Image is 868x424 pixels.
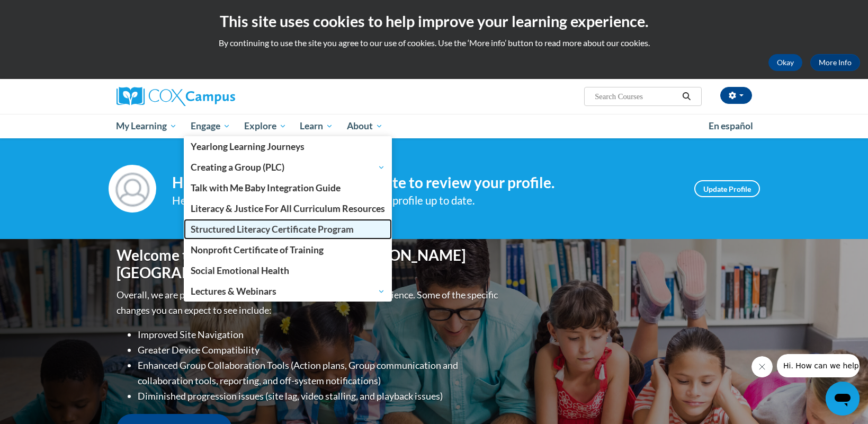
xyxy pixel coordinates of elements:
[237,114,293,138] a: Explore
[138,388,500,404] li: Diminished progression issues (site lag, video stalling, and playback issues)
[293,114,340,138] a: Learn
[191,203,385,214] span: Literacy & Justice For All Curriculum Resources
[694,180,760,197] a: Update Profile
[777,354,860,377] iframe: Message from company
[172,174,678,192] h4: Hi [PERSON_NAME]! Take a minute to review your profile.
[184,157,392,178] a: Creating a Group (PLC)
[191,285,385,298] span: Lectures & Webinars
[184,281,392,302] a: Lectures & Webinars
[117,87,235,106] img: Cox Campus
[116,120,177,132] span: My Learning
[594,90,678,103] input: Search Courses
[6,7,86,16] span: Hi. How can we help?
[117,287,500,318] p: Overall, we are proud to provide you with a more streamlined experience. Some of the specific cha...
[184,260,392,281] a: Social Emotional Health
[191,141,305,152] span: Yearlong Learning Journeys
[8,11,860,32] h2: This site uses cookies to help improve your learning experience.
[184,240,392,260] a: Nonprofit Certificate of Training
[138,327,500,342] li: Improved Site Navigation
[191,161,385,174] span: Creating a Group (PLC)
[138,358,500,388] li: Enhanced Group Collaboration Tools (Action plans, Group communication and collaboration tools, re...
[109,165,156,213] img: Profile Image
[340,114,390,138] a: About
[720,87,752,104] button: Account Settings
[751,356,773,377] iframe: Close message
[826,382,860,416] iframe: Button to launch messaging window
[191,244,324,255] span: Nonprofit Certificate of Training
[347,120,383,132] span: About
[191,224,354,235] span: Structured Literacy Certificate Program
[191,120,230,132] span: Engage
[117,87,318,106] a: Cox Campus
[110,114,184,138] a: My Learning
[702,115,760,137] a: En español
[101,114,768,138] div: Main menu
[172,192,678,209] div: Help improve your experience by keeping your profile up to date.
[184,198,392,219] a: Literacy & Justice For All Curriculum Resources
[117,246,500,282] h1: Welcome to the new and improved [PERSON_NAME][GEOGRAPHIC_DATA]
[184,178,392,198] a: Talk with Me Baby Integration Guide
[244,120,287,132] span: Explore
[709,120,753,131] span: En español
[191,182,341,193] span: Talk with Me Baby Integration Guide
[678,90,694,103] button: Search
[184,114,237,138] a: Engage
[768,54,802,71] button: Okay
[138,342,500,358] li: Greater Device Compatibility
[8,37,860,49] p: By continuing to use the site you agree to our use of cookies. Use the ‘More info’ button to read...
[191,265,289,276] span: Social Emotional Health
[300,120,333,132] span: Learn
[184,219,392,240] a: Structured Literacy Certificate Program
[810,54,860,71] a: More Info
[184,136,392,157] a: Yearlong Learning Journeys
